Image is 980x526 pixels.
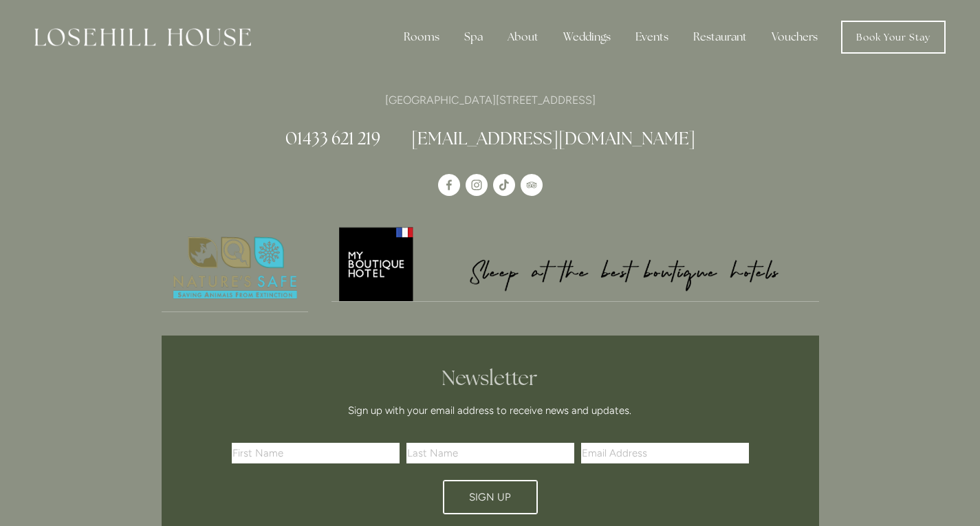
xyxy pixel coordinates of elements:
div: Restaurant [682,23,758,51]
a: [EMAIL_ADDRESS][DOMAIN_NAME] [411,127,695,149]
img: Losehill House [34,28,251,46]
a: 01433 621 219 [285,127,380,149]
div: Rooms [393,23,450,51]
div: About [497,23,549,51]
input: First Name [232,443,400,463]
a: Nature's Safe - Logo [162,225,309,312]
h2: Newsletter [237,366,744,391]
img: My Boutique Hotel - Logo [331,225,819,301]
span: Sign Up [469,491,511,503]
a: TikTok [493,174,515,196]
div: Events [624,23,679,51]
p: Sign up with your email address to receive news and updates. [237,402,744,419]
p: [GEOGRAPHIC_DATA][STREET_ADDRESS] [162,91,819,109]
input: Last Name [406,443,574,463]
input: Email Address [581,443,749,463]
a: TripAdvisor [521,174,543,196]
div: Weddings [552,23,622,51]
img: Nature's Safe - Logo [162,225,309,311]
button: Sign Up [443,480,538,514]
a: Book Your Stay [841,21,946,54]
a: Vouchers [761,23,829,51]
div: Spa [453,23,494,51]
a: Instagram [466,174,488,196]
a: Losehill House Hotel & Spa [438,174,460,196]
